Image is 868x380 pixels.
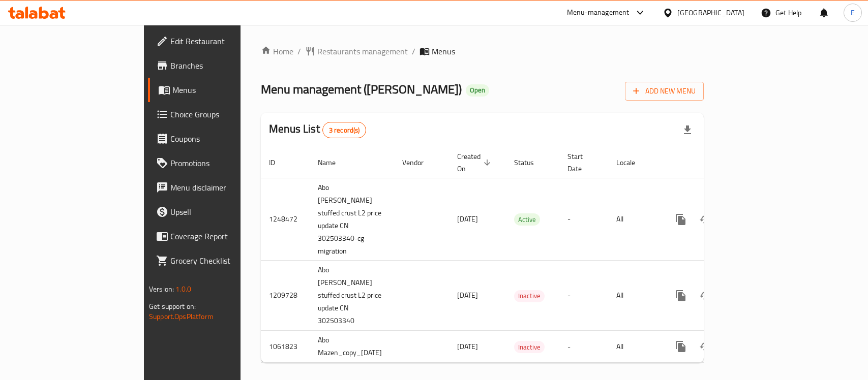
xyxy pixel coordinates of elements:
div: Inactive [514,341,545,353]
span: Start Date [567,150,596,175]
td: - [559,178,608,261]
span: Menus [172,84,281,96]
div: Inactive [514,290,545,302]
a: Choice Groups [148,102,289,126]
span: Branches [170,59,281,72]
a: Support.OpsPlatform [149,310,214,323]
a: Edit Restaurant [148,29,289,53]
a: Branches [148,53,289,78]
span: Name [318,156,349,169]
a: Coupons [148,126,289,151]
span: Menus [432,45,455,57]
span: Active [514,214,540,226]
span: Coupons [170,133,281,145]
span: [DATE] [457,340,478,353]
a: Grocery Checklist [148,248,289,273]
li: / [412,45,415,57]
span: Version: [149,282,174,296]
th: Actions [661,147,774,178]
a: Menus [148,78,289,102]
button: more [669,334,693,359]
span: E [851,7,855,18]
span: Menu disclaimer [170,181,281,194]
td: Abo Mazen_copy_[DATE] [310,331,394,363]
span: Vendor [402,156,437,169]
div: Menu-management [567,7,630,19]
td: - [559,261,608,331]
span: Created On [457,150,494,175]
td: All [608,331,661,363]
span: Edit Restaurant [170,35,281,47]
a: Promotions [148,151,289,175]
li: / [297,45,301,57]
td: Abo [PERSON_NAME] stuffed crust L2 price update CN 302503340 [310,261,394,331]
button: Change Status [693,207,717,232]
td: All [608,261,661,331]
a: Upsell [148,200,289,224]
td: - [559,331,608,363]
span: Add New Menu [633,85,696,98]
table: enhanced table [261,147,774,363]
a: Coverage Report [148,224,289,248]
h2: Menus List [269,121,366,138]
span: Choice Groups [170,108,281,120]
span: Grocery Checklist [170,255,281,267]
div: Export file [675,118,700,142]
button: more [669,207,693,232]
span: Locale [616,156,648,169]
button: Change Status [693,334,717,359]
span: Inactive [514,341,545,353]
span: Status [514,156,547,169]
a: Restaurants management [305,45,408,57]
div: [GEOGRAPHIC_DATA] [677,7,744,18]
span: Restaurants management [317,45,408,57]
button: more [669,283,693,308]
span: Upsell [170,206,281,218]
button: Add New Menu [625,82,704,101]
span: Promotions [170,157,281,169]
span: Inactive [514,290,545,302]
div: Open [466,84,489,97]
span: 3 record(s) [323,125,366,135]
span: Open [466,86,489,94]
td: All [608,178,661,261]
span: Menu management ( [PERSON_NAME] ) [261,78,462,101]
span: 1.0.0 [175,282,191,296]
button: Change Status [693,283,717,308]
span: [DATE] [457,289,478,302]
span: ID [269,156,288,169]
a: Menu disclaimer [148,175,289,200]
div: Total records count [322,122,367,138]
span: [DATE] [457,212,478,226]
td: Abo [PERSON_NAME] stuffed crust L2 price update CN 302503340-cg migration [310,178,394,261]
nav: breadcrumb [261,45,704,57]
span: Coverage Report [170,230,281,242]
span: Get support on: [149,300,196,313]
